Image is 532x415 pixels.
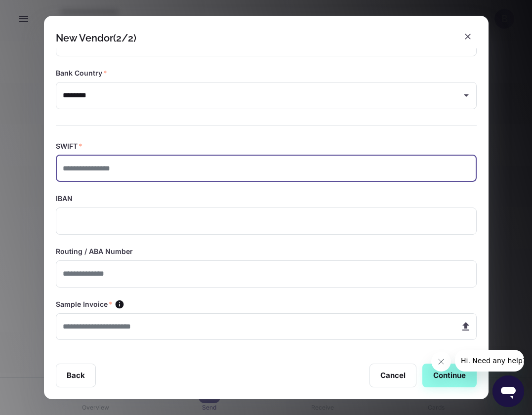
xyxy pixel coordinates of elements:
[56,247,133,256] label: Routing / ABA Number
[6,7,71,15] span: Hi. Need any help?
[56,364,96,387] button: Back
[455,350,524,372] iframe: Message from company
[492,375,524,407] iframe: Button to launch messaging window
[369,364,416,387] button: Cancel
[56,299,113,309] label: Sample Invoice
[459,88,473,102] button: Open
[56,141,82,151] label: SWIFT
[431,352,451,372] iframe: Close message
[422,364,477,387] button: Continue
[56,194,73,204] label: IBAN
[56,68,107,78] label: Bank Country
[56,32,136,44] div: New Vendor (2/2)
